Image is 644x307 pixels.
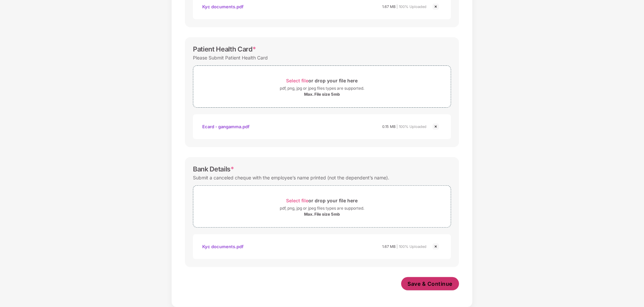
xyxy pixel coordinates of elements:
[286,78,309,83] span: Select file
[397,124,426,129] span: | 100% Uploaded
[401,277,459,290] button: Save & Continue
[286,198,309,203] span: Select file
[382,4,396,9] span: 1.67 MB
[202,121,249,132] div: Ecard - gangamma.pdf
[202,1,243,12] div: Kyc documents.pdf
[193,53,268,62] div: Please Submit Patient Health Card
[397,4,426,9] span: | 100% Uploaded
[432,3,440,11] img: svg+xml;base64,PHN2ZyBpZD0iQ3Jvc3MtMjR4MjQiIHhtbG5zPSJodHRwOi8vd3d3LnczLm9yZy8yMDAwL3N2ZyIgd2lkdG...
[202,241,243,252] div: Kyc documents.pdf
[193,71,451,102] span: Select fileor drop your file herepdf, png, jpg or jpeg files types are supported.Max. File size 5mb
[432,123,440,131] img: svg+xml;base64,PHN2ZyBpZD0iQ3Jvc3MtMjR4MjQiIHhtbG5zPSJodHRwOi8vd3d3LnczLm9yZy8yMDAwL3N2ZyIgd2lkdG...
[286,76,358,85] div: or drop your file here
[397,244,426,249] span: | 100% Uploaded
[193,165,234,173] div: Bank Details
[193,45,256,53] div: Patient Health Card
[382,244,396,249] span: 1.67 MB
[280,205,364,212] div: pdf, png, jpg or jpeg files types are supported.
[304,92,340,97] div: Max. File size 5mb
[193,191,451,222] span: Select fileor drop your file herepdf, png, jpg or jpeg files types are supported.Max. File size 5mb
[432,243,440,251] img: svg+xml;base64,PHN2ZyBpZD0iQ3Jvc3MtMjR4MjQiIHhtbG5zPSJodHRwOi8vd3d3LnczLm9yZy8yMDAwL3N2ZyIgd2lkdG...
[382,124,396,129] span: 0.15 MB
[193,173,389,182] div: Submit a canceled cheque with the employee’s name printed (not the dependent’s name).
[280,85,364,92] div: pdf, png, jpg or jpeg files types are supported.
[408,280,453,287] span: Save & Continue
[286,196,358,205] div: or drop your file here
[304,212,340,217] div: Max. File size 5mb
